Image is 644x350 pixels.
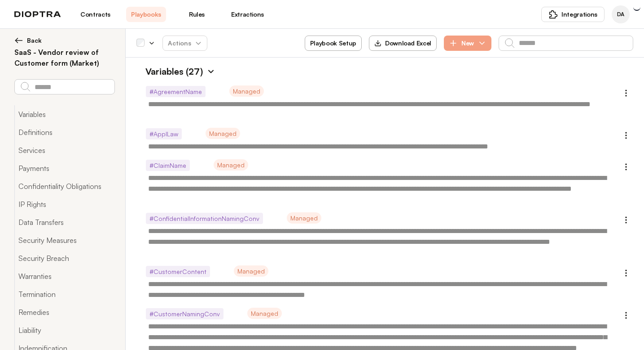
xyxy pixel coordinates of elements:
[228,7,267,22] a: Extractions
[161,35,209,51] span: Actions
[146,160,190,171] span: # ClaimName
[206,128,240,139] span: Managed
[136,39,145,47] div: Select all
[14,249,114,267] button: Security Breach
[229,85,264,97] span: Managed
[617,11,624,18] span: DA
[14,47,114,68] h2: SaaS - Vendor review of Customer form (Market)
[612,5,630,23] div: Dioptra Agent
[14,36,114,45] button: Back
[287,212,321,224] span: Managed
[14,303,114,321] button: Remedies
[146,308,223,319] span: # CustomerNamingConv
[136,65,203,78] h1: Variables (27)
[146,266,210,277] span: # CustomerContent
[14,177,114,195] button: Confidentiality Obligations
[206,67,215,76] img: Expand
[541,7,605,22] button: Integrations
[14,213,114,231] button: Data Transfers
[126,7,166,22] a: Playbooks
[14,231,114,249] button: Security Measures
[14,267,114,285] button: Warranties
[444,36,491,51] button: New
[369,36,437,51] button: Download Excel
[162,36,207,51] button: Actions
[247,308,282,319] span: Managed
[561,10,597,19] span: Integrations
[177,7,217,22] a: Rules
[14,141,114,159] button: Services
[14,36,23,45] img: left arrow
[27,36,42,45] span: Back
[549,10,558,19] img: puzzle
[14,195,114,213] button: IP Rights
[305,36,362,51] button: Playbook Setup
[14,11,61,18] img: logo
[14,285,114,303] button: Termination
[146,128,182,139] span: # ApplLaw
[146,213,263,224] span: # ConfidentialInformationNamingConv
[214,159,248,171] span: Managed
[75,7,115,22] a: Contracts
[234,265,268,277] span: Managed
[146,86,206,97] span: # AgreementName
[14,123,114,141] button: Definitions
[14,105,114,123] button: Variables
[14,159,114,177] button: Payments
[14,321,114,339] button: Liability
